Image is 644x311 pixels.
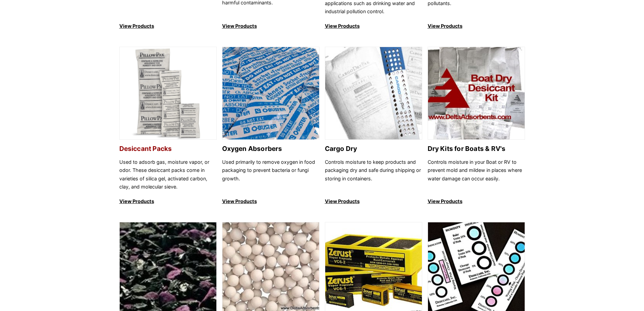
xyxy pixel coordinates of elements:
[325,197,422,205] p: View Products
[428,145,525,153] h2: Dry Kits for Boats & RV's
[325,47,422,206] a: Cargo Dry Cargo Dry Controls moisture to keep products and packaging dry and safe during shipping...
[222,197,319,205] p: View Products
[119,47,217,206] a: Desiccant Packs Desiccant Packs Used to adsorb gas, moisture vapor, or odor. These desiccant pack...
[325,47,422,140] img: Cargo Dry
[222,145,319,153] h2: Oxygen Absorbers
[120,47,216,140] img: Desiccant Packs
[325,145,422,153] h2: Cargo Dry
[222,22,319,30] p: View Products
[428,197,525,205] p: View Products
[428,22,525,30] p: View Products
[428,47,525,206] a: Dry Kits for Boats & RV's Dry Kits for Boats & RV's Controls moisture in your Boat or RV to preve...
[222,47,319,140] img: Oxygen Absorbers
[325,22,422,30] p: View Products
[428,158,525,191] p: Controls moisture in your Boat or RV to prevent mold and mildew in places where water damage can ...
[119,197,217,205] p: View Products
[222,47,319,206] a: Oxygen Absorbers Oxygen Absorbers Used primarily to remove oxygen in food packaging to prevent ba...
[428,47,525,140] img: Dry Kits for Boats & RV's
[119,22,217,30] p: View Products
[119,145,217,153] h2: Desiccant Packs
[222,158,319,191] p: Used primarily to remove oxygen in food packaging to prevent bacteria or fungi growth.
[119,158,217,191] p: Used to adsorb gas, moisture vapor, or odor. These desiccant packs come in varieties of silica ge...
[325,158,422,191] p: Controls moisture to keep products and packaging dry and safe during shipping or storing in conta...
